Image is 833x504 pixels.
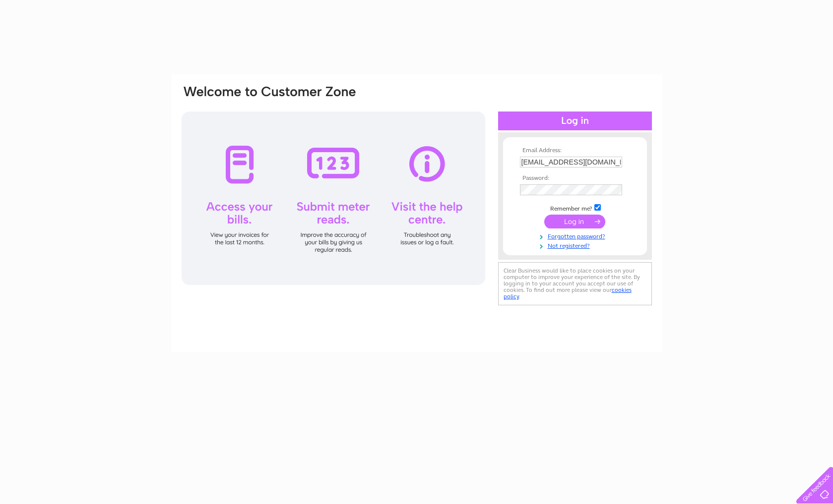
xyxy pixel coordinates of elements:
[504,286,632,300] a: cookies policy
[517,147,633,154] th: Email Address:
[517,203,633,213] td: Remember me?
[520,231,633,240] a: Forgotten password?
[498,262,652,305] div: Clear Business would like to place cookies on your computer to improve your experience of the sit...
[517,175,633,182] th: Password:
[520,240,633,250] a: Not registered?
[544,215,605,228] input: Submit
